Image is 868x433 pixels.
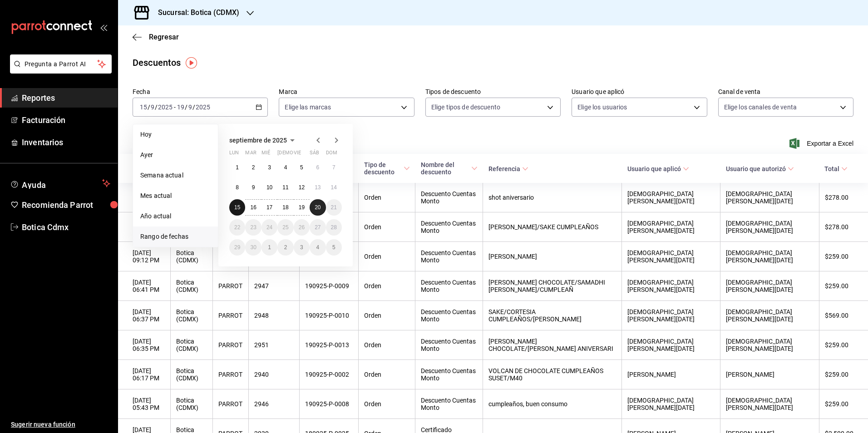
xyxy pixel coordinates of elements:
abbr: miércoles [261,150,270,159]
button: 6 de septiembre de 2025 [310,159,325,176]
th: [PERSON_NAME] CHOCOLATE/[PERSON_NAME] ANIVERSARI [483,330,622,360]
button: 18 de septiembre de 2025 [277,199,293,216]
label: Marca [279,89,414,95]
th: [DEMOGRAPHIC_DATA][PERSON_NAME][DATE] [622,212,720,242]
th: [DEMOGRAPHIC_DATA][PERSON_NAME][DATE] [720,242,819,271]
th: [DEMOGRAPHIC_DATA][PERSON_NAME][DATE] [720,271,819,301]
button: 28 de septiembre de 2025 [326,219,342,236]
abbr: domingo [326,150,337,159]
button: 21 de septiembre de 2025 [326,199,342,216]
label: Usuario que aplicó [572,89,707,95]
th: Descuento Cuentas Monto [415,360,483,389]
abbr: lunes [229,150,239,159]
th: Descuento Cuentas Monto [415,271,483,301]
input: -- [188,103,192,111]
span: Elige los canales de venta [724,103,797,112]
span: septiembre de 2025 [229,137,287,144]
input: ---- [158,103,173,111]
button: 5 de septiembre de 2025 [294,159,310,176]
span: Sugerir nueva función [11,420,110,429]
button: 2 de septiembre de 2025 [245,159,261,176]
th: Descuento Cuentas Monto [415,389,483,419]
th: [DATE] 11:33 PM [118,183,171,212]
div: Descuentos [133,56,181,69]
th: $278.00 [819,212,868,242]
th: 2946 [249,389,300,419]
label: Fecha [133,89,268,95]
abbr: 20 de septiembre de 2025 [315,204,321,211]
th: [PERSON_NAME] [622,360,720,389]
th: Descuento Cuentas Monto [415,242,483,271]
abbr: 17 de septiembre de 2025 [266,204,272,211]
span: Nombre del descuento [421,161,478,176]
span: Regresar [149,33,179,41]
span: Recomienda Parrot [22,199,110,211]
th: [DATE] 06:17 PM [118,360,171,389]
abbr: 7 de septiembre de 2025 [332,164,335,171]
th: 190925-P-0013 [299,330,359,360]
button: 4 de septiembre de 2025 [277,159,293,176]
th: $259.00 [819,389,868,419]
button: 1 de septiembre de 2025 [229,159,245,176]
abbr: 1 de octubre de 2025 [268,244,271,251]
th: PARROT [213,360,249,389]
th: 190925-P-0008 [299,389,359,419]
th: [DATE] 11:01 PM [118,212,171,242]
th: Botica (CDMX) [171,360,213,389]
abbr: sábado [310,150,319,159]
span: Botica Cdmx [22,221,110,233]
button: 1 de octubre de 2025 [261,239,277,256]
th: Orden [359,212,415,242]
button: 8 de septiembre de 2025 [229,179,245,196]
abbr: 3 de octubre de 2025 [300,244,303,251]
button: 10 de septiembre de 2025 [261,179,277,196]
th: Orden [359,389,415,419]
abbr: 22 de septiembre de 2025 [234,224,240,231]
input: ---- [195,103,211,111]
th: [DEMOGRAPHIC_DATA][PERSON_NAME][DATE] [622,271,720,301]
button: 2 de octubre de 2025 [277,239,293,256]
button: 5 de octubre de 2025 [326,239,342,256]
th: Botica (CDMX) [171,271,213,301]
span: Elige tipos de descuento [431,103,500,112]
th: VOLCAN DE CHOCOLATE CUMPLEAÑOS SUSET/M40 [483,360,622,389]
abbr: 15 de septiembre de 2025 [234,204,240,211]
span: Ayuda [22,178,99,189]
th: $278.00 [819,183,868,212]
th: Botica (CDMX) [171,301,213,330]
button: open_drawer_menu [100,24,107,31]
th: [DEMOGRAPHIC_DATA][PERSON_NAME][DATE] [720,330,819,360]
abbr: 11 de septiembre de 2025 [282,184,288,191]
h3: Sucursal: Botica (CDMX) [151,7,239,18]
th: [DEMOGRAPHIC_DATA][PERSON_NAME][DATE] [720,183,819,212]
abbr: viernes [294,150,301,159]
span: Tipo de descuento [364,161,410,176]
button: 17 de septiembre de 2025 [261,199,277,216]
abbr: 9 de septiembre de 2025 [252,184,255,191]
span: / [148,103,150,111]
span: Pregunta a Parrot AI [25,59,98,69]
th: 190925-P-0010 [299,301,359,330]
span: / [155,103,158,111]
th: 2940 [249,360,300,389]
input: -- [177,103,185,111]
th: PARROT [213,330,249,360]
th: [DATE] 09:12 PM [118,242,171,271]
abbr: martes [245,150,256,159]
button: 23 de septiembre de 2025 [245,219,261,236]
th: [DEMOGRAPHIC_DATA][PERSON_NAME][DATE] [720,212,819,242]
span: Facturación [22,114,110,126]
button: Regresar [133,33,179,41]
button: 3 de septiembre de 2025 [261,159,277,176]
span: - [174,103,176,111]
button: 7 de septiembre de 2025 [326,159,342,176]
th: $259.00 [819,360,868,389]
th: PARROT [213,242,249,271]
abbr: 26 de septiembre de 2025 [299,224,305,231]
button: Exportar a Excel [791,138,853,149]
th: [PERSON_NAME] [720,360,819,389]
abbr: 8 de septiembre de 2025 [236,184,239,191]
button: Pregunta a Parrot AI [10,54,112,74]
abbr: 5 de octubre de 2025 [332,244,335,251]
abbr: 1 de septiembre de 2025 [236,164,239,171]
